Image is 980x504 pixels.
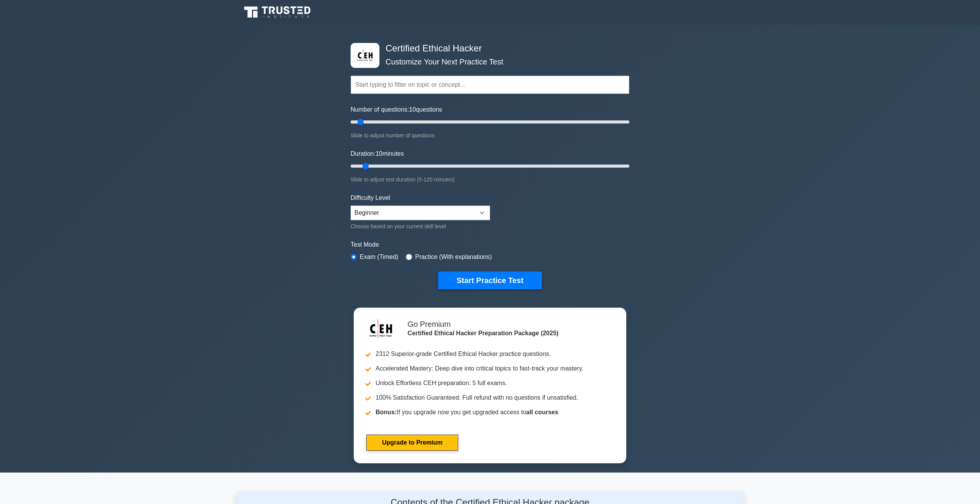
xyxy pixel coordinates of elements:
div: Slide to adjust test duration (5-120 minutes) [351,175,629,184]
input: Start typing to filter on topic or concept... [351,76,629,94]
span: 10 [409,106,416,113]
label: Exam (Timed) [360,252,398,262]
label: Difficulty Level [351,193,390,203]
a: Upgrade to Premium [366,435,458,451]
span: 10 [376,150,382,157]
h4: Certified Ethical Hacker [382,43,592,54]
label: Practice (With explanations) [415,252,492,262]
label: Duration: minutes [351,149,404,158]
div: Slide to adjust number of questions [351,131,629,140]
div: Choose based on your current skill level [351,222,490,231]
label: Test Mode [351,240,629,249]
button: Start Practice Test [438,272,542,289]
label: Number of questions: questions [351,105,442,114]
